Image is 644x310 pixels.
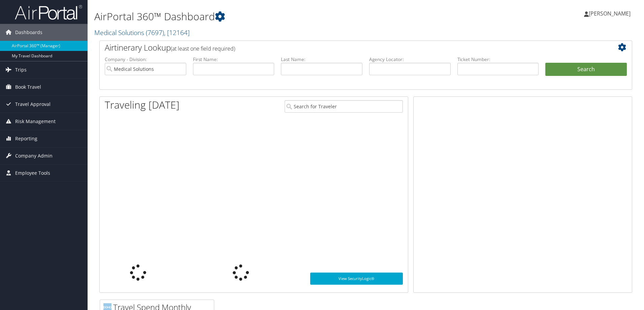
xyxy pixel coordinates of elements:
label: Company - Division: [105,56,186,63]
h2: Airtinerary Lookup [105,42,582,53]
span: (at least one field required) [171,45,235,52]
label: First Name: [193,56,275,63]
label: Ticket Number: [457,56,539,63]
span: ( 7697 ) [146,28,164,37]
h1: AirPortal 360™ Dashboard [94,9,456,24]
a: [PERSON_NAME] [584,3,637,24]
a: Medical Solutions [94,28,190,37]
a: View SecurityLogic® [310,273,403,285]
span: Reporting [15,130,37,147]
span: Book Travel [15,79,41,95]
img: airportal-logo.png [15,4,82,20]
input: Search for Traveler [285,100,403,113]
h1: Traveling [DATE] [105,98,180,112]
label: Agency Locator: [369,56,451,63]
span: [PERSON_NAME] [589,10,631,17]
span: Dashboards [15,24,42,41]
button: Search [545,63,627,76]
span: Company Admin [15,147,53,164]
span: Travel Approval [15,96,51,113]
span: Trips [15,61,27,78]
span: Risk Management [15,113,56,130]
label: Last Name: [281,56,362,63]
span: , [ 12164 ] [164,28,190,37]
span: Employee Tools [15,165,50,181]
